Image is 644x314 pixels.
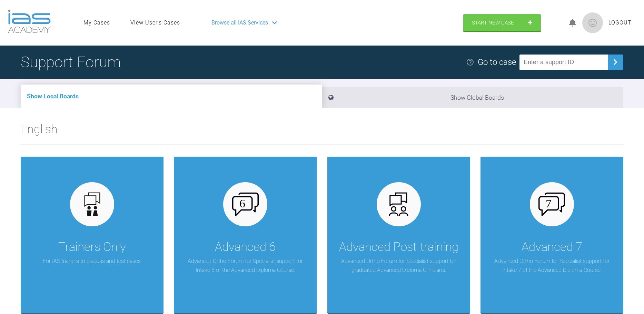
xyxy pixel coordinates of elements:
[582,12,603,33] img: profile.png
[463,14,541,31] a: Start New Case
[43,257,142,266] p: For IAS trainers to discuss and test cases.
[327,157,470,313] a: Advanced Post-trainingAdvanced Ortho Forum for Specialist support for graduated Advanced Diploma ...
[8,10,51,33] img: logo-light.3e3ef733.png
[211,18,268,27] span: Browse all IAS Services
[338,257,460,274] p: Advanced Ortho Forum for Specialist support for graduated Advanced Diploma Clinicians.
[466,58,474,66] img: help.e70b9f3d.svg
[21,50,121,74] h1: Support Forum
[519,55,608,70] input: Enter a support ID
[610,57,621,68] img: chevronRight.28bd32b0.svg
[232,193,259,216] img: advanced-6.cf6970cb.svg
[478,56,516,69] div: Go to case
[58,237,126,257] div: Trainers Only
[21,120,623,145] h2: English
[385,191,412,218] img: advanced.73cea251.svg
[184,257,306,274] p: Advanced Ortho Forum for Specialist support for Intake 6 of the Advanced Diploma Course.
[130,18,180,27] a: View User's Cases
[322,87,624,108] li: Show Global Boards
[538,193,565,216] img: advanced-7.aa0834c3.svg
[608,18,632,27] a: Logout
[79,191,106,218] img: default.3be3f38f.svg
[174,157,317,313] a: Advanced 6Advanced Ortho Forum for Specialist support for Intake 6 of the Advanced Diploma Course.
[339,237,458,257] div: Advanced Post-training
[491,257,613,274] p: Advanced Ortho Forum for Specialist support for Intake 7 of the Advanced Diploma Course.
[21,157,164,313] a: Trainers OnlyFor IAS trainers to discuss and test cases.
[472,20,514,26] span: Start New Case
[21,85,322,108] li: Show Local Boards
[83,18,110,27] a: My Cases
[522,237,582,257] div: Advanced 7
[480,157,623,313] a: Advanced 7Advanced Ortho Forum for Specialist support for Intake 7 of the Advanced Diploma Course.
[215,237,276,257] div: Advanced 6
